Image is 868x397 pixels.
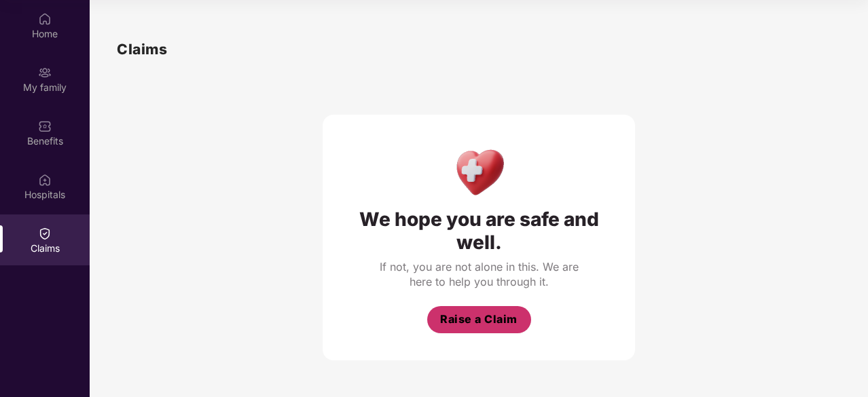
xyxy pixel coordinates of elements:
[427,306,531,333] button: Raise a Claim
[440,311,518,328] span: Raise a Claim
[38,66,52,79] img: svg+xml;base64,PHN2ZyB3aWR0aD0iMjAiIGhlaWdodD0iMjAiIHZpZXdCb3g9IjAgMCAyMCAyMCIgZmlsbD0ibm9uZSIgeG...
[377,259,581,289] div: If not, you are not alone in this. We are here to help you through it.
[38,119,52,133] img: svg+xml;base64,PHN2ZyBpZD0iQmVuZWZpdHMiIHhtbG5zPSJodHRwOi8vd3d3LnczLm9yZy8yMDAwL3N2ZyIgd2lkdGg9Ij...
[117,38,167,60] h1: Claims
[38,173,52,187] img: svg+xml;base64,PHN2ZyBpZD0iSG9zcGl0YWxzIiB4bWxucz0iaHR0cDovL3d3dy53My5vcmcvMjAwMC9zdmciIHdpZHRoPS...
[450,142,509,201] img: Health Care
[38,227,52,240] img: svg+xml;base64,PHN2ZyBpZD0iQ2xhaW0iIHhtbG5zPSJodHRwOi8vd3d3LnczLm9yZy8yMDAwL3N2ZyIgd2lkdGg9IjIwIi...
[350,208,608,254] div: We hope you are safe and well.
[38,12,52,26] img: svg+xml;base64,PHN2ZyBpZD0iSG9tZSIgeG1sbnM9Imh0dHA6Ly93d3cudzMub3JnLzIwMDAvc3ZnIiB3aWR0aD0iMjAiIG...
